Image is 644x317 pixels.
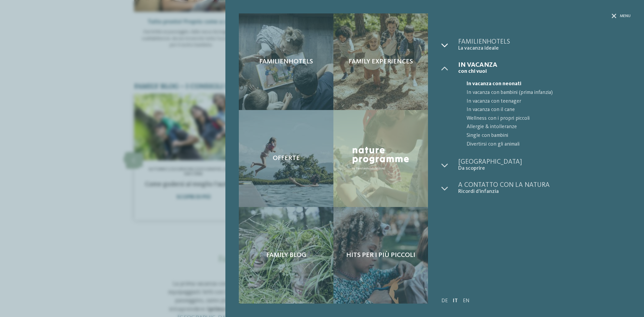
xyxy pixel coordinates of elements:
a: Hotel per neonati in Alto Adige per una vacanza di relax Family experiences [333,13,428,110]
span: Offerte [273,154,300,162]
a: In vacanza con il cane [458,106,631,114]
a: Allergie & intolleranze [458,123,631,131]
a: Single con bambini [458,131,631,140]
a: In vacanza con chi vuoi [458,62,631,75]
a: Wellness con i propri piccoli [458,114,631,123]
a: EN [463,298,470,304]
span: In vacanza con bambini (prima infanzia) [467,89,631,97]
span: Ricordi d’infanzia [458,189,631,195]
span: Single con bambini [467,131,631,140]
a: Divertirsi con gli animali [458,140,631,149]
a: Hotel per neonati in Alto Adige per una vacanza di relax Familienhotels [239,13,333,110]
a: A contatto con la natura Ricordi d’infanzia [458,182,631,195]
span: Familienhotels [259,58,313,66]
span: In vacanza con il cane [467,106,631,114]
span: A contatto con la natura [458,182,631,189]
a: Familienhotels La vacanza ideale [458,39,631,52]
span: In vacanza con teenager [467,97,631,106]
span: con chi vuoi [458,68,631,75]
span: La vacanza ideale [458,45,631,52]
img: Nature Programme [350,145,411,172]
span: Wellness con i propri piccoli [467,114,631,123]
span: Family Blog [266,251,306,259]
a: [GEOGRAPHIC_DATA] Da scoprire [458,159,631,172]
span: In vacanza [458,62,631,68]
span: Familienhotels [458,39,631,45]
span: Da scoprire [458,165,631,172]
a: Hotel per neonati in Alto Adige per una vacanza di relax Family Blog [239,207,333,304]
span: Allergie & intolleranze [467,123,631,131]
span: [GEOGRAPHIC_DATA] [458,159,631,165]
a: Hotel per neonati in Alto Adige per una vacanza di relax Hits per i più piccoli [333,207,428,304]
a: In vacanza con neonati [458,80,631,89]
span: Family experiences [348,58,413,66]
a: Hotel per neonati in Alto Adige per una vacanza di relax Nature Programme [333,110,428,207]
span: Divertirsi con gli animali [467,140,631,149]
a: In vacanza con teenager [458,97,631,106]
a: IT [453,298,458,304]
a: DE [441,298,448,304]
a: In vacanza con bambini (prima infanzia) [458,89,631,97]
span: Hits per i più piccoli [346,251,415,259]
a: Hotel per neonati in Alto Adige per una vacanza di relax Offerte [239,110,333,207]
span: In vacanza con neonati [467,80,631,89]
span: Menu [620,13,631,19]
